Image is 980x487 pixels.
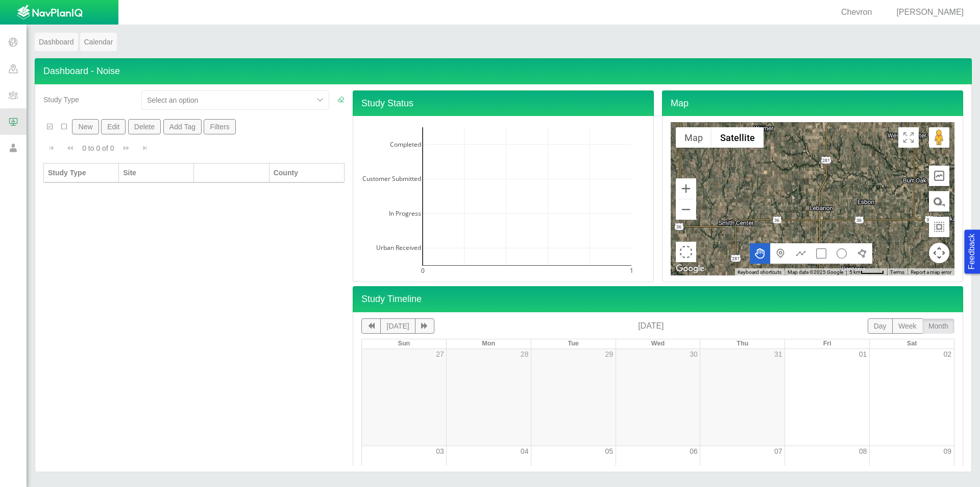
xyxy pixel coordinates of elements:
span: Fri [823,340,831,347]
th: Study Type [44,163,119,183]
a: Open this area in Google Maps (opens a new window) [673,262,707,275]
button: previous [361,318,381,334]
button: Show street map [676,127,712,148]
th: Status [194,163,269,183]
span: Sun [398,340,410,347]
a: 06 [690,447,698,455]
span: Wed [651,340,665,347]
h4: Dashboard - Noise [35,58,972,84]
button: week [892,318,923,334]
h4: Map [662,90,963,117]
a: 30 [690,350,698,358]
button: next [415,318,434,334]
a: 31 [774,350,782,358]
th: County [269,163,345,183]
button: Move the map [750,243,770,264]
img: UrbanGroupSolutionsTheme$USG_Images$logo.png [17,5,83,21]
button: Select area [676,242,696,262]
a: Terms [890,269,904,275]
button: Add a marker [770,243,791,264]
a: 05 [605,447,614,455]
img: Google [673,262,707,275]
button: Draw a circle [831,243,852,264]
button: Elevation [929,166,949,186]
a: 02 [943,350,951,358]
span: [DATE] [638,321,664,330]
a: Dashboard [35,33,78,51]
a: 04 [521,447,529,455]
button: Draw a multipoint line [791,243,811,264]
span: Sat [907,340,917,347]
span: Mon [482,340,495,347]
button: Zoom out [676,199,696,220]
a: 27 [436,350,444,358]
div: County [274,168,340,178]
span: Tue [568,340,578,347]
button: Drag Pegman onto the map to open Street View [929,127,949,148]
div: Pagination [43,138,345,158]
h4: Study Timeline [353,286,963,312]
button: Measure [929,191,949,212]
div: Status [198,168,264,178]
button: Zoom in [676,178,696,199]
button: Map camera controls [929,243,949,263]
a: 09 [943,447,951,455]
a: Report a map error [911,269,951,275]
button: [DATE] [380,318,415,334]
a: Calendar [80,33,117,51]
button: Draw a rectangle [811,243,831,264]
span: Chevron [841,8,872,16]
a: 03 [436,447,444,455]
a: 01 [859,350,867,358]
a: Clear Filters [337,95,345,105]
button: Edit [101,119,126,134]
a: 29 [605,350,614,358]
button: Draw a polygon [852,243,872,264]
button: New [72,119,99,134]
button: Toggle Fullscreen in browser window [898,127,919,148]
a: 08 [859,447,867,455]
button: month [922,318,954,334]
a: 28 [521,350,529,358]
div: [PERSON_NAME] [884,7,968,18]
button: Feedback [964,229,980,273]
div: 0 to 0 of 0 [78,143,118,157]
button: Map Scale: 5 km per 42 pixels [846,268,887,275]
span: Study Type [43,96,79,104]
h4: Study Status [353,90,654,117]
div: Site [123,168,189,178]
button: Show satellite imagery [712,127,764,148]
span: Thu [737,340,748,347]
button: Measure [929,217,949,237]
button: Filters [204,119,236,134]
button: Keyboard shortcuts [738,269,781,276]
button: Add Tag [163,119,202,134]
span: Map data ©2025 Google [788,269,843,275]
span: [PERSON_NAME] [896,8,964,16]
span: 5 km [849,269,861,275]
a: 07 [774,447,782,455]
div: Study Type [48,168,114,178]
button: day [868,318,893,334]
th: Site [119,163,194,183]
button: Delete [128,119,161,134]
